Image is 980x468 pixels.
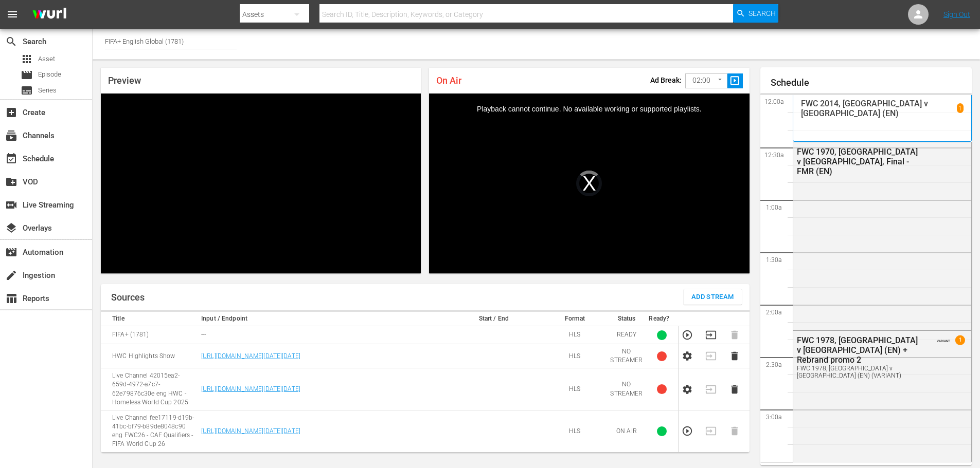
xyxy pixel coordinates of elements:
p: FWC 2014, [GEOGRAPHIC_DATA] v [GEOGRAPHIC_DATA] (EN) [801,99,957,118]
button: Delete [729,350,740,362]
div: 02:00 [685,71,727,90]
a: [URL][DOMAIN_NAME][DATE][DATE] [201,427,300,435]
button: Transition [705,329,717,341]
td: HLS [542,410,607,452]
span: Series [38,85,57,96]
th: Status [607,312,646,326]
button: Delete [729,384,740,395]
span: On Air [436,75,461,86]
div: Video Player [429,93,749,273]
span: Channels [5,129,17,142]
th: Title [101,312,198,326]
span: subtitles [21,84,33,97]
span: Episode [38,69,61,80]
td: NO STREAMER [607,368,646,410]
a: [URL][DOMAIN_NAME][DATE][DATE] [201,352,300,360]
p: Ad Break: [650,76,682,84]
td: NO STREAMER [607,344,646,368]
span: Ingestion [5,269,17,282]
div: Modal Window [429,93,749,273]
td: Live Channel 42015ea2-659d-4972-a7c7-62e79876c30e eng HWC - Homeless World Cup 2025 [101,368,198,410]
span: 1 [955,335,965,345]
span: Search [5,35,17,48]
th: Input / Endpoint [198,312,445,326]
span: Add Stream [691,291,734,303]
td: HLS [542,344,607,368]
span: Episode [21,69,33,81]
div: Playback cannot continue. No available working or supported playlists. [429,93,749,273]
th: Start / End [445,312,542,326]
th: Format [542,312,607,326]
p: 1 [958,105,962,112]
td: FIFA+ (1781) [101,326,198,344]
span: Live Streaming [5,199,17,211]
button: Preview Stream [682,425,693,437]
span: Search [749,4,776,23]
span: Reports [5,292,17,305]
div: FWC 1978, [GEOGRAPHIC_DATA] v [GEOGRAPHIC_DATA] (EN) (VARIANT) [797,365,921,379]
span: Overlays [5,222,17,234]
button: Configure [682,350,693,362]
span: slideshow_sharp [729,75,741,87]
td: HLS [542,368,607,410]
a: [URL][DOMAIN_NAME][DATE][DATE] [201,385,300,392]
span: Schedule [5,153,17,165]
span: Asset [38,54,55,64]
span: Automation [5,246,17,258]
th: Ready? [646,312,678,326]
td: HLS [542,326,607,344]
div: Video Player [101,93,421,273]
button: Add Stream [684,289,742,305]
span: VARIANT [937,334,950,343]
span: Create [5,106,17,119]
button: Configure [682,384,693,395]
h1: Schedule [771,78,972,88]
span: VOD [5,176,17,188]
td: HWC Highlights Show [101,344,198,368]
span: Preview [108,75,141,86]
span: Asset [21,53,33,65]
div: FWC 1978, [GEOGRAPHIC_DATA] v [GEOGRAPHIC_DATA] (EN) + Rebrand promo 2 [797,335,921,365]
button: Search [733,4,778,23]
td: --- [198,326,445,344]
div: FWC 1970, [GEOGRAPHIC_DATA] v [GEOGRAPHIC_DATA], Final - FMR (EN) [797,147,921,176]
td: READY [607,326,646,344]
td: Live Channel fee17119-d19b-41bc-bf79-b89de8048c90 eng FWC26 - CAF Qualifiers - FIFA World Cup 26 [101,410,198,452]
h1: Sources [111,292,145,303]
td: ON AIR [607,410,646,452]
img: ans4CAIJ8jUAAAAAAAAAAAAAAAAAAAAAAAAgQb4GAAAAAAAAAAAAAAAAAAAAAAAAJMjXAAAAAAAAAAAAAAAAAAAAAAAAgAT5G... [25,3,74,27]
span: menu [6,8,19,21]
a: Sign Out [943,10,970,18]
